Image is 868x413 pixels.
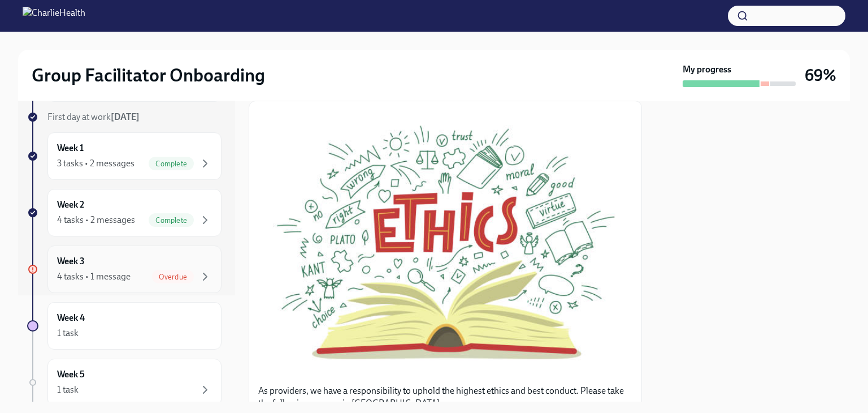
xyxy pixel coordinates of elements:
h6: Week 4 [57,312,85,324]
h6: Week 3 [57,255,85,268]
h3: 69% [805,65,836,85]
div: 1 task [57,384,79,396]
span: Complete [149,216,194,225]
a: Week 13 tasks • 2 messagesComplete [27,132,222,180]
a: Week 24 tasks • 2 messagesComplete [27,189,222,236]
div: 4 tasks • 2 messages [57,214,135,226]
a: Week 41 task [27,302,222,350]
a: First day at work[DATE] [27,111,222,123]
strong: [DATE] [111,111,140,122]
span: First day at work [47,111,140,122]
h6: Week 1 [57,142,84,154]
p: As providers, we have a responsibility to uphold the highest ethics and best conduct. Please take... [258,385,632,410]
div: 4 tasks • 1 message [57,270,131,283]
a: Week 34 tasks • 1 messageOverdue [27,246,222,293]
button: Zoom image [258,110,632,375]
div: 3 tasks • 2 messages [57,157,134,170]
div: 1 task [57,327,79,339]
h6: Week 5 [57,368,85,381]
span: Complete [149,160,194,168]
span: Overdue [152,273,194,281]
img: CharlieHealth [23,7,85,25]
a: Week 51 task [27,359,222,406]
strong: My progress [683,63,731,76]
h2: Group Facilitator Onboarding [32,64,265,87]
h6: Week 2 [57,199,84,211]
